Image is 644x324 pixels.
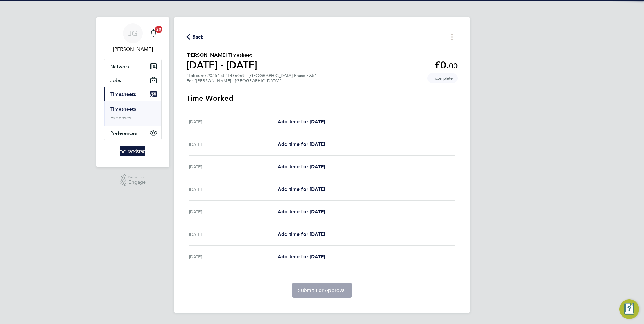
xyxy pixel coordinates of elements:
[278,186,325,193] a: Add time for [DATE]
[104,87,161,101] button: Timesheets
[104,101,161,126] div: Timesheets
[128,29,138,37] span: JG
[186,73,317,84] div: "Labourer 2025" at "L486069 - [GEOGRAPHIC_DATA] Phase 4&5"
[110,130,137,136] span: Preferences
[189,208,278,215] div: [DATE]
[278,163,325,170] a: Add time for [DATE]
[147,23,160,43] a: 20
[189,163,278,170] div: [DATE]
[278,254,325,260] span: Add time for [DATE]
[278,141,325,148] a: Add time for [DATE]
[104,126,161,140] button: Preferences
[155,26,162,33] span: 20
[104,59,161,73] button: Network
[278,118,325,125] a: Add time for [DATE]
[278,208,325,215] a: Add time for [DATE]
[619,299,639,319] button: Engage Resource Center
[278,209,325,215] span: Add time for [DATE]
[278,119,325,125] span: Add time for [DATE]
[120,146,146,156] img: randstad-logo-retina.png
[189,186,278,193] div: [DATE]
[192,33,204,41] span: Back
[186,51,257,59] h2: [PERSON_NAME] Timesheet
[128,180,146,185] span: Engage
[110,91,136,97] span: Timesheets
[427,73,458,83] span: This timesheet is Incomplete.
[189,141,278,148] div: [DATE]
[278,164,325,170] span: Add time for [DATE]
[186,59,257,71] h1: [DATE] - [DATE]
[110,106,136,112] a: Timesheets
[449,61,458,70] span: 00
[278,253,325,260] a: Add time for [DATE]
[96,17,169,167] nav: Main navigation
[278,141,325,147] span: Add time for [DATE]
[446,32,458,42] button: Timesheets Menu
[186,78,317,84] div: For "[PERSON_NAME] - [GEOGRAPHIC_DATA]"
[110,115,131,121] a: Expenses
[189,118,278,125] div: [DATE]
[104,23,162,53] a: JG[PERSON_NAME]
[104,46,162,53] span: James Garrard
[110,77,121,83] span: Jobs
[189,231,278,238] div: [DATE]
[189,253,278,260] div: [DATE]
[186,33,204,41] button: Back
[186,93,458,103] h3: Time Worked
[278,231,325,237] span: Add time for [DATE]
[434,59,458,71] app-decimal: £0.
[104,146,162,156] a: Go to home page
[278,231,325,238] a: Add time for [DATE]
[120,174,146,186] a: Powered byEngage
[128,174,146,180] span: Powered by
[110,64,130,69] span: Network
[104,73,161,87] button: Jobs
[278,186,325,192] span: Add time for [DATE]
